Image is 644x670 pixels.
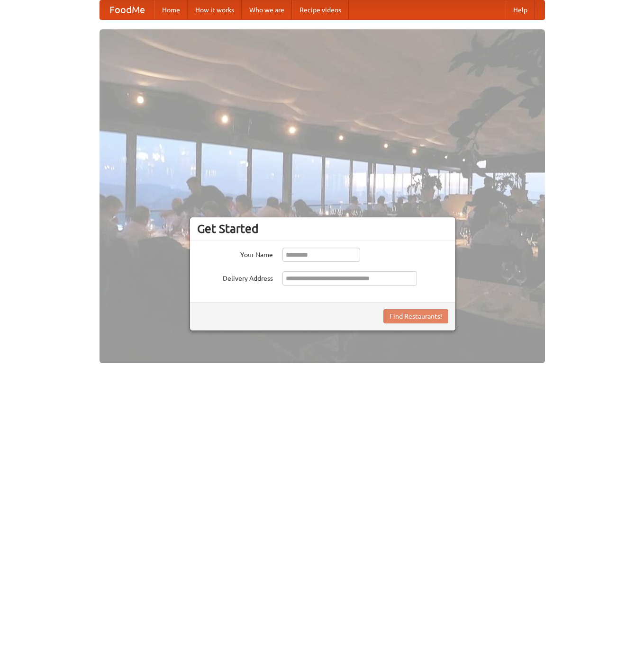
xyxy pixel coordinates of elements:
[188,0,242,19] a: How it works
[100,0,154,19] a: FoodMe
[197,222,448,236] h3: Get Started
[197,271,273,283] label: Delivery Address
[242,0,292,19] a: Who we are
[197,248,273,259] label: Your Name
[506,0,535,19] a: Help
[383,309,448,323] button: Find Restaurants!
[154,0,188,19] a: Home
[292,0,349,19] a: Recipe videos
